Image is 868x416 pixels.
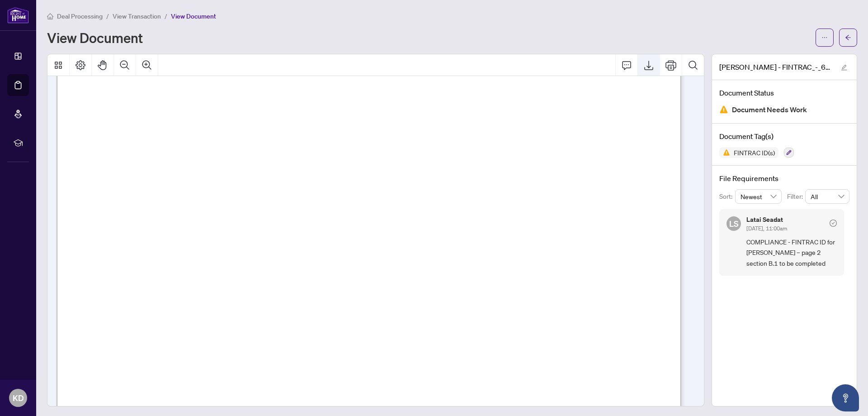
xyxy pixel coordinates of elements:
span: Deal Processing [57,12,103,20]
span: LS [729,217,739,230]
h1: View Document [47,30,143,45]
span: edit [841,64,847,71]
span: home [47,13,53,19]
span: KD [13,392,24,404]
p: Sort: [719,191,735,201]
span: [PERSON_NAME] - FINTRAC_-_630_Individual_Identification_Record__B__-_PropTx-[PERSON_NAME].pdf [719,62,832,72]
button: Open asap [832,384,859,411]
span: check-circle [830,220,837,227]
span: ellipsis [821,34,828,41]
li: / [106,11,109,21]
span: [DATE], 11:00am [746,225,787,232]
span: View Transaction [113,12,161,20]
h4: Document Status [719,87,849,98]
span: View Document [171,12,216,20]
img: Document Status [719,105,728,114]
span: All [811,190,844,203]
img: logo [7,7,29,24]
img: Status Icon [719,147,730,158]
h5: Latai Seadat [746,216,787,223]
li: / [165,11,167,21]
p: Filter: [787,191,805,201]
span: Document Needs Work [732,104,807,116]
span: FINTRAC ID(s) [730,149,778,156]
span: COMPLIANCE - FINTRAC ID for [PERSON_NAME] – page 2 section B.1 to be completed [746,237,837,268]
span: Newest [741,190,777,203]
h4: File Requirements [719,173,849,184]
span: arrow-left [845,34,851,41]
h4: Document Tag(s) [719,131,849,142]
